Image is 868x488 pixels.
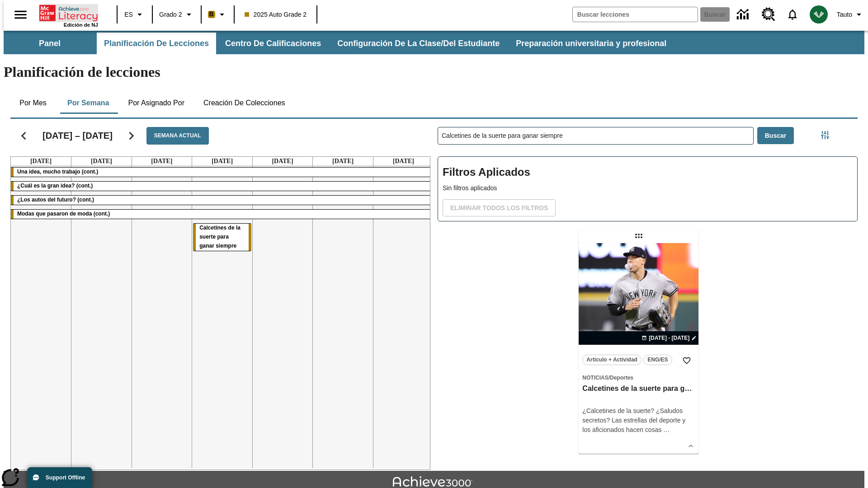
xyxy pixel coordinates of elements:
button: Creación de colecciones [196,92,292,114]
input: Buscar lecciones [438,127,753,144]
h1: Planificación de lecciones [4,64,864,80]
span: Artículo + Actividad [586,355,637,365]
a: Notificaciones [781,3,804,26]
div: Filtros Aplicados [438,156,858,221]
button: Escoja un nuevo avatar [804,3,833,26]
span: [DATE] - [DATE] [649,334,689,342]
span: Tauto [837,10,852,19]
div: Una idea, mucho trabajo (cont.) [11,168,434,177]
input: Buscar campo [573,7,698,22]
div: Subbarra de navegación [4,33,675,54]
span: B [209,9,214,20]
span: Calcetines de la suerte para ganar siempre [199,225,241,249]
span: / [609,375,610,381]
a: 27 de septiembre de 2025 [330,157,355,166]
button: Semana actual [146,127,209,145]
a: 22 de septiembre de 2025 [28,157,53,166]
span: 2025 Auto Grade 2 [245,10,307,19]
div: ¿Los autos del futuro? (cont.) [11,196,434,205]
button: Support Offline [27,467,92,488]
button: Panel [5,33,95,54]
a: 24 de septiembre de 2025 [149,157,174,166]
button: Perfil/Configuración [833,6,868,23]
button: ENG/ES [643,355,672,365]
div: Buscar [430,115,858,470]
span: Deportes [610,375,633,381]
span: Tema: Noticias/Deportes [582,373,695,382]
span: Edición de NJ [64,22,98,28]
a: 23 de septiembre de 2025 [89,157,114,166]
a: Centro de información [731,2,756,27]
div: Subbarra de navegación [4,31,864,54]
a: Centro de recursos, Se abrirá en una pestaña nueva. [756,2,781,27]
span: ES [124,10,133,19]
button: Grado: Grado 2, Elige un grado [156,6,198,23]
span: ¿Los autos del futuro? (cont.) [17,197,94,203]
div: lesson details [579,243,698,454]
div: Calcetines de la suerte para ganar siempre [193,224,251,251]
button: Regresar [12,124,35,147]
button: Lenguaje: ES, Selecciona un idioma [120,6,149,23]
button: Por semana [60,92,116,114]
span: Support Offline [46,474,85,481]
button: Por asignado por [121,92,192,114]
div: Portada [39,3,98,28]
button: Por mes [10,92,56,114]
span: … [663,426,670,433]
button: Abrir el menú lateral [7,1,34,28]
div: Calendario [3,115,430,470]
span: Modas que pasaron de moda (cont.) [17,211,110,217]
button: Centro de calificaciones [218,33,328,54]
button: Menú lateral de filtros [816,126,834,144]
button: Configuración de la clase/del estudiante [330,33,507,54]
span: Grado 2 [159,10,182,19]
button: Añadir a mis Favoritas [679,352,695,369]
h2: [DATE] – [DATE] [42,130,113,141]
button: Planificación de lecciones [97,33,216,54]
button: Preparación universitaria y profesional [509,33,674,54]
a: 26 de septiembre de 2025 [270,157,295,166]
div: Modas que pasaron de moda (cont.) [11,210,434,219]
span: Noticias [582,375,608,381]
a: 25 de septiembre de 2025 [210,157,235,166]
div: ¿Calcetines de la suerte? ¿Saludos secretos? Las estrellas del deporte y los aficionados hacen cosas [582,406,695,435]
h2: Filtros Aplicados [443,161,853,183]
div: Lección arrastrable: Calcetines de la suerte para ganar siempre [632,229,646,243]
button: 11 sept - 11 sept Elegir fechas [640,334,698,342]
span: ENG/ES [647,355,668,365]
p: Sin filtros aplicados [443,183,853,193]
button: Boost El color de la clase es anaranjado claro. Cambiar el color de la clase. [204,6,231,23]
a: 28 de septiembre de 2025 [391,157,416,166]
button: Ver más [684,439,698,453]
h3: Calcetines de la suerte para ganar siempre [582,384,695,394]
span: ¿Cuál es la gran idea? (cont.) [17,183,93,189]
button: Buscar [757,127,794,145]
button: Seguir [120,124,143,147]
img: avatar image [810,5,828,23]
button: Artículo + Actividad [582,355,642,365]
a: Portada [39,4,98,22]
div: ¿Cuál es la gran idea? (cont.) [11,182,434,191]
span: Una idea, mucho trabajo (cont.) [17,169,98,175]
